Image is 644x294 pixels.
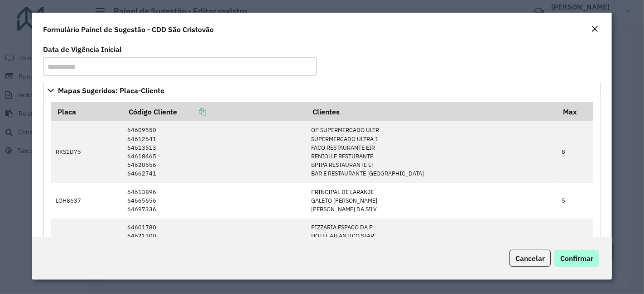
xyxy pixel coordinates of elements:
[560,254,593,263] span: Confirmar
[51,218,123,263] td: LNX4G29
[177,107,206,116] a: Copiar
[307,218,557,263] td: PIZZARIA ESPACO DA P HOTEL ATLANTICO STAR MERCEARIA POVO RIO L OP PANIFICACAO APOLO
[122,121,306,183] td: 64609550 64612641 64613513 64618465 64620656 64662741
[307,102,557,121] th: Clientes
[307,121,557,183] td: OP SUPERMERCADO ULTR SUPERMERCADO ULTRA 1 FACO RESTAURANTE EIR RENIOLLE RESTURANTE BPIPA RESTAURA...
[43,83,601,98] a: Mapas Sugeridos: Placa-Cliente
[58,87,164,94] span: Mapas Sugeridos: Placa-Cliente
[51,121,123,183] td: RKS1D75
[515,254,545,263] span: Cancelar
[588,24,601,35] button: Close
[307,183,557,218] td: PRINCIPAL DE LARANJE GALETO [PERSON_NAME] [PERSON_NAME] DA SILV
[122,183,306,218] td: 64613896 64665656 64697336
[591,25,598,33] em: Fechar
[51,102,123,121] th: Placa
[554,250,599,267] button: Confirmar
[509,250,551,267] button: Cancelar
[122,218,306,263] td: 64601780 64621300 64621410 64664639
[557,183,593,218] td: 5
[557,218,593,263] td: 8
[122,102,306,121] th: Código Cliente
[51,183,123,218] td: LOH8637
[43,24,214,35] h4: Formulário Painel de Sugestão - CDD São Cristovão
[43,44,122,55] label: Data de Vigência Inicial
[557,102,593,121] th: Max
[557,121,593,183] td: 8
